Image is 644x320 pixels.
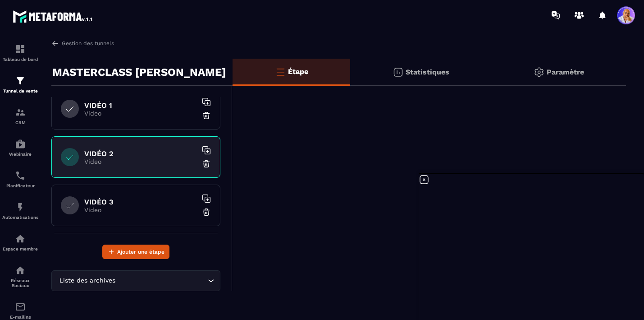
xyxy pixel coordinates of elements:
[13,8,94,24] img: logo
[2,37,38,69] a: formationformationTableau de bord
[15,233,26,244] img: automations
[2,278,38,288] p: Réseaux Sociaux
[288,67,308,76] p: Étape
[202,208,211,217] img: trash
[534,67,544,78] img: setting-gr.5f69749f.svg
[2,246,38,251] p: Espace membre
[102,245,169,259] button: Ajouter une étape
[117,276,206,286] input: Search for option
[2,258,38,295] a: social-networksocial-networkRéseaux Sociaux
[2,195,38,227] a: automationsautomationsAutomatisations
[2,69,38,100] a: formationformationTunnel de vente
[2,120,38,125] p: CRM
[202,159,211,168] img: trash
[15,107,26,118] img: formation
[15,170,26,181] img: scheduler
[15,265,26,276] img: social-network
[2,152,38,157] p: Webinaire
[2,88,38,93] p: Tunnel de vente
[2,132,38,163] a: automationsautomationsWebinaire
[393,67,403,78] img: stats.20deebd0.svg
[51,270,220,291] div: Search for option
[84,158,197,165] p: Video
[202,111,211,120] img: trash
[2,57,38,62] p: Tableau de bord
[275,66,286,77] img: bars-o.4a397970.svg
[84,110,197,117] p: Video
[2,315,38,320] p: E-mailing
[52,63,226,81] p: MASTERCLASS [PERSON_NAME]
[2,183,38,188] p: Planificateur
[117,247,164,256] span: Ajouter une étape
[547,68,584,76] p: Paramètre
[2,215,38,220] p: Automatisations
[84,149,197,158] h6: VIDÉO 2
[2,227,38,258] a: automationsautomationsEspace membre
[84,198,197,206] h6: VIDÉO 3
[15,139,26,149] img: automations
[406,68,449,76] p: Statistiques
[15,202,26,213] img: automations
[84,206,197,213] p: Video
[51,39,114,47] a: Gestion des tunnels
[51,39,59,47] img: arrow
[84,101,197,110] h6: VIDÉO 1
[57,276,117,286] span: Liste des archives
[2,163,38,195] a: schedulerschedulerPlanificateur
[2,100,38,132] a: formationformationCRM
[15,44,26,55] img: formation
[15,75,26,86] img: formation
[15,301,26,312] img: email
